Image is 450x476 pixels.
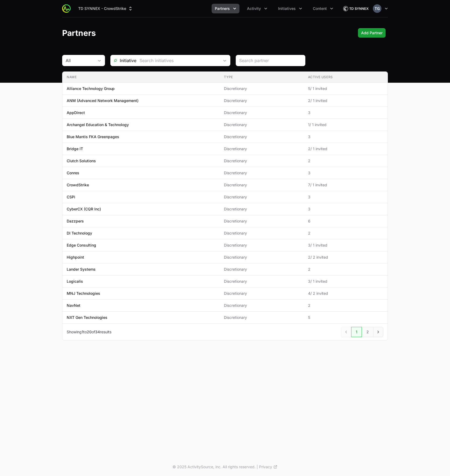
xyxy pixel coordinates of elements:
[308,303,383,308] span: 2
[224,303,299,308] span: Discretionary
[275,4,305,13] div: Initiatives menu
[373,327,383,337] a: Next
[172,464,256,470] p: © 2025 ActivitySource, inc. All rights reserved.
[212,4,239,13] button: Partners
[224,122,299,127] span: Discretionary
[136,55,219,66] input: Search initiatives
[215,6,230,11] span: Partners
[212,4,239,13] div: Partners menu
[308,158,383,164] span: 2
[82,330,83,334] span: 1
[308,170,383,176] span: 3
[308,194,383,200] span: 3
[62,28,96,38] h1: Partners
[308,315,383,320] span: 5
[67,279,83,284] p: Logicalis
[67,303,80,308] p: NavNet
[224,194,299,200] span: Discretionary
[67,194,75,200] p: CSPi
[66,57,94,64] div: All
[62,4,71,13] img: ActivitySource
[244,4,271,13] button: Activity
[67,231,92,236] p: DI Technology
[67,243,96,248] p: Edge Consulting
[224,243,299,248] span: Discretionary
[62,72,220,83] th: Name
[87,330,92,334] span: 20
[67,98,138,103] p: ANM (Advanced Network Management)
[67,170,79,176] p: Conres
[95,330,100,334] span: 34
[224,86,299,91] span: Discretionary
[224,206,299,212] span: Discretionary
[67,255,84,260] p: Highpoint
[62,55,105,66] button: All
[224,134,299,139] span: Discretionary
[308,206,383,212] span: 3
[224,158,299,164] span: Discretionary
[351,327,362,337] a: 1
[244,4,271,13] div: Activity menu
[361,30,382,36] span: Add Partner
[308,291,383,296] span: 4 / 2 invited
[224,218,299,224] span: Discretionary
[278,6,296,11] span: Initiatives
[219,55,230,66] div: Open
[67,329,111,335] p: Showing to of results
[67,134,119,139] p: Blue Mantis FKA Greenpages
[71,4,336,13] div: Main navigation
[373,4,381,13] img: Timothy Greig
[67,218,84,224] p: Dazzpers
[313,6,327,11] span: Content
[67,110,85,115] p: AppDirect
[224,279,299,284] span: Discretionary
[358,28,386,38] button: Add Partner
[67,158,96,164] p: Clutch Solutions
[308,255,383,260] span: 2 / 2 invited
[111,57,136,64] span: Initiative
[75,4,136,13] div: Supplier switch menu
[67,122,129,127] p: Archangel Education & Technology
[308,243,383,248] span: 3 / 1 invited
[224,182,299,188] span: Discretionary
[308,279,383,284] span: 3 / 1 invited
[67,206,101,212] p: CyberCX (CQR Inc)
[224,170,299,176] span: Discretionary
[310,4,336,13] div: Content menu
[259,464,277,470] a: Privacy
[67,315,107,320] p: NXT Gen Technologies
[224,98,299,103] span: Discretionary
[308,182,383,188] span: 7 / 1 invited
[224,291,299,296] span: Discretionary
[247,6,261,11] span: Activity
[308,98,383,103] span: 2 / 1 invited
[220,72,303,83] th: Type
[308,134,383,139] span: 3
[343,3,369,14] img: TD SYNNEX
[308,110,383,115] span: 3
[224,267,299,272] span: Discretionary
[275,4,305,13] button: Initiatives
[67,267,96,272] p: Lander Systems
[224,315,299,320] span: Discretionary
[308,86,383,91] span: 5 / 1 invited
[308,231,383,236] span: 2
[308,122,383,127] span: 1 / 1 invited
[310,4,336,13] button: Content
[224,255,299,260] span: Discretionary
[67,182,89,188] p: CrowdStrike
[67,86,115,91] p: Alliance Technology Group
[224,146,299,152] span: Discretionary
[257,464,258,470] span: |
[224,110,299,115] span: Discretionary
[358,28,386,38] div: Primary actions
[67,146,83,152] p: Bridge IT
[75,4,136,13] button: TD SYNNEX - CrowdStrike
[308,267,383,272] span: 2
[224,231,299,236] span: Discretionary
[239,57,302,64] input: Search partner
[304,72,388,83] th: Active Users
[67,291,100,296] p: MNJ Technologies
[308,218,383,224] span: 6
[308,146,383,152] span: 2 / 1 invited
